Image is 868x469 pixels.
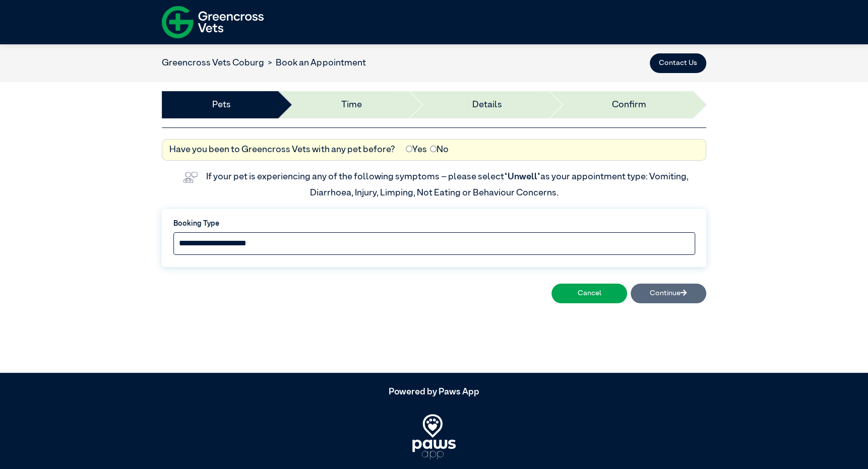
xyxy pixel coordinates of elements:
img: vet [179,168,201,186]
input: No [430,146,437,152]
li: Book an Appointment [264,56,365,70]
img: PawsApp [412,414,456,459]
label: Have you been to Greencross Vets with any pet before? [169,143,395,157]
a: Pets [212,98,231,112]
label: Booking Type [173,219,695,230]
label: If your pet is experiencing any of the following symptoms – please select as your appointment typ... [206,172,690,197]
img: f-logo [162,3,264,42]
button: Contact Us [650,53,706,74]
span: “Unwell” [504,172,540,181]
button: Cancel [551,284,627,304]
nav: breadcrumb [162,56,365,70]
h5: Powered by Paws App [162,387,706,398]
input: Yes [406,146,412,152]
label: No [430,143,449,157]
a: Greencross Vets Coburg [162,58,264,68]
label: Yes [406,143,427,157]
